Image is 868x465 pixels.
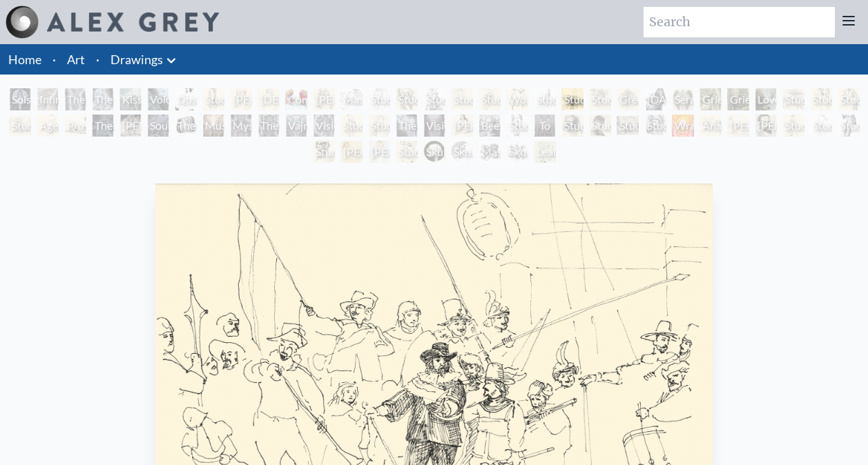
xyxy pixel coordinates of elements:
[202,115,224,137] div: Music of Liberation
[479,141,501,163] div: Master of Confusion
[672,115,694,137] div: Wrathful Guardian
[451,141,473,163] div: Skull Fetus Study
[838,88,860,110] div: Study of [PERSON_NAME]’s Crying Woman [DEMOGRAPHIC_DATA]
[617,115,639,137] div: Study of [PERSON_NAME]’s Potato Eaters
[396,115,418,137] div: The Gift
[258,88,280,110] div: [DEMOGRAPHIC_DATA]
[617,88,639,110] div: Green [DEMOGRAPHIC_DATA]
[230,115,252,137] div: Mystic Eye
[175,115,197,137] div: The First Artists
[64,88,86,110] div: The Love Held Between Us
[534,115,556,137] div: To See or Not to See
[47,44,61,75] li: ·
[727,115,749,137] div: [PERSON_NAME]
[92,88,114,110] div: The Medium
[755,88,777,110] div: Love Forestalling Death
[313,115,335,137] div: Vision Taking Form
[119,88,142,110] div: Kiss of the [MEDICAL_DATA]
[340,88,363,110] div: Mask of the Face
[285,115,307,137] div: Vajra Brush
[119,115,142,137] div: [PERSON_NAME]
[396,88,418,110] div: Study of [DEMOGRAPHIC_DATA] Separating Light from Darkness
[37,88,59,110] div: Infinity Angel
[175,88,197,110] div: Dusty
[9,88,31,110] div: Solstice Angel
[782,88,804,110] div: Study of [PERSON_NAME]’s Third of May
[92,115,114,137] div: The Transcendental Artist
[672,88,694,110] div: Seraphic Transport
[479,88,501,110] div: Study of [PERSON_NAME] Portrait of [PERSON_NAME]
[230,88,252,110] div: [PERSON_NAME] by [PERSON_NAME] by [PERSON_NAME]
[110,50,163,69] a: Drawings
[506,141,528,163] div: Skull Fetus Tondo
[534,141,556,163] div: Leaf and Tree
[285,88,307,110] div: Comparing Brains
[9,115,31,137] div: Study of [PERSON_NAME]’s Guernica
[340,141,363,163] div: [PERSON_NAME] Pregnant & Reading
[340,115,363,137] div: Study of [PERSON_NAME] Captive
[451,115,473,137] div: [PERSON_NAME]
[423,141,445,163] div: Skull Fetus
[67,50,85,69] a: Art
[147,115,169,137] div: Soultrons
[810,88,832,110] div: Study of [PERSON_NAME]’s Crying Woman [DEMOGRAPHIC_DATA]
[700,115,722,137] div: Anatomy Lab
[258,115,280,137] div: The Seer
[700,88,722,110] div: Grieving 1
[313,141,335,163] div: Study of [PERSON_NAME]
[755,115,777,137] div: [PERSON_NAME]
[534,88,556,110] div: Study of [PERSON_NAME]’s Easel
[90,44,105,75] li: ·
[368,88,390,110] div: Study of [PERSON_NAME]
[147,88,169,110] div: Voice at [PERSON_NAME]
[396,141,418,163] div: Study of [PERSON_NAME]’s The Old Guitarist
[8,52,41,67] a: Home
[561,115,584,137] div: Study of Rembrandt Self-Portrait As [PERSON_NAME]
[368,115,390,137] div: Study of [PERSON_NAME] The Kiss
[561,88,584,110] div: Study of [PERSON_NAME]’s Night Watch
[451,88,473,110] div: Study of [PERSON_NAME] Last Judgement
[37,115,59,137] div: Aged [DEMOGRAPHIC_DATA]
[810,115,832,137] div: Study of [PERSON_NAME] [PERSON_NAME]
[64,115,86,137] div: Prostration to the Goddess
[202,88,224,110] div: Study of [PERSON_NAME] [PERSON_NAME]
[589,88,611,110] div: Study of [PERSON_NAME]’s Sunflowers
[838,115,860,137] div: Study of [PERSON_NAME] [PERSON_NAME]
[644,88,666,110] div: [DATE]
[506,88,528,110] div: Woman
[782,115,804,137] div: Study of [PERSON_NAME] The Deposition
[479,115,501,137] div: Beethoven
[506,115,528,137] div: Study of [PERSON_NAME]
[368,141,390,163] div: [PERSON_NAME] Pregnant & Sleeping
[644,115,666,137] div: Study of [PERSON_NAME] Self-Portrait
[423,115,445,137] div: Vision & Mission
[589,115,611,137] div: Study of Rembrandt Self-Portrait
[727,88,749,110] div: Grieving 2 (The Flames of Grief are Dark and Deep)
[313,88,335,110] div: [PERSON_NAME] & Child
[644,7,835,37] input: Search
[423,88,445,110] div: Study of [PERSON_NAME]’s Damned Soul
